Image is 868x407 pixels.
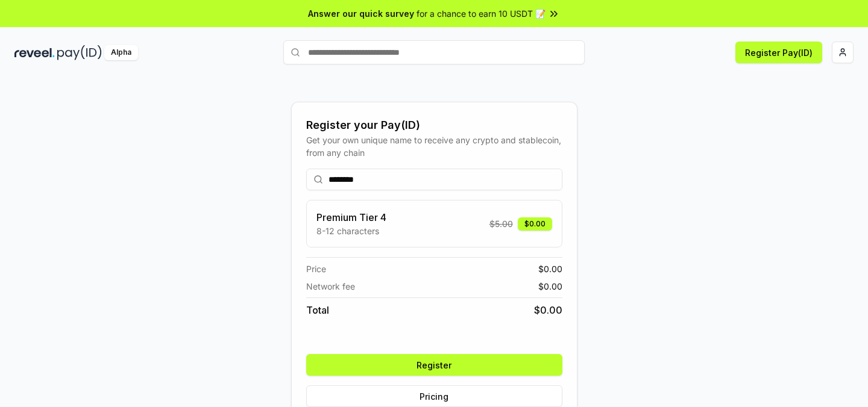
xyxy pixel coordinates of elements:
h3: Premium Tier 4 [316,210,386,225]
span: for a chance to earn 10 USDT 📝 [417,7,546,20]
button: Pricing [306,385,562,407]
div: Get your own unique name to receive any crypto and stablecoin, from any chain [306,134,562,159]
button: Register [306,354,562,376]
div: Register your Pay(ID) [306,117,562,134]
span: $ 0.00 [534,303,562,317]
p: 8-12 characters [316,225,386,237]
span: $ 0.00 [538,280,562,293]
div: Alpha [104,45,138,60]
div: $0.00 [518,217,552,231]
span: $ 0.00 [538,263,562,275]
span: $ 5.00 [489,217,513,230]
span: Price [306,263,326,275]
img: pay_id [57,45,102,60]
span: Answer our quick survey [308,7,414,20]
button: Register Pay(ID) [735,42,822,63]
img: reveel_dark [14,45,55,60]
span: Network fee [306,280,355,293]
span: Total [306,303,329,317]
